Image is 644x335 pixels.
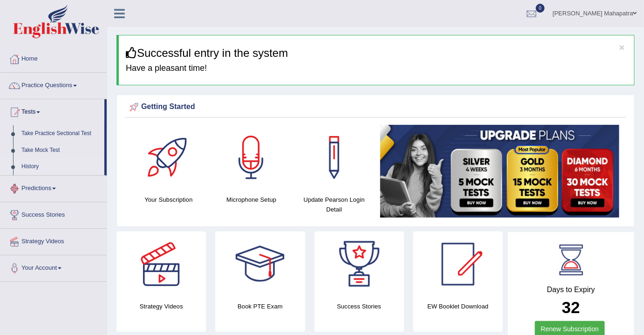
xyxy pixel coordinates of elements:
[0,255,107,279] a: Your Account
[126,64,627,73] h4: Have a pleasant time!
[215,301,305,311] h4: Book PTE Exam
[315,301,404,311] h4: Success Stories
[116,301,206,311] h4: Strategy Videos
[0,99,104,123] a: Tests
[297,195,371,214] h4: Update Pearson Login Detail
[0,229,107,252] a: Strategy Videos
[126,47,627,59] h3: Successful entry in the system
[562,298,580,316] b: 32
[0,202,107,226] a: Success Stories
[518,286,624,294] h4: Days to Expiry
[0,73,107,96] a: Practice Questions
[132,195,206,205] h4: Your Subscription
[0,46,107,69] a: Home
[380,125,619,218] img: small5.jpg
[17,142,104,159] a: Take Mock Test
[127,100,624,114] div: Getting Started
[17,158,104,175] a: History
[619,42,625,52] button: ×
[17,125,104,142] a: Take Practice Sectional Test
[0,176,107,199] a: Predictions
[413,301,503,311] h4: EW Booklet Download
[215,195,288,205] h4: Microphone Setup
[536,4,545,13] span: 0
